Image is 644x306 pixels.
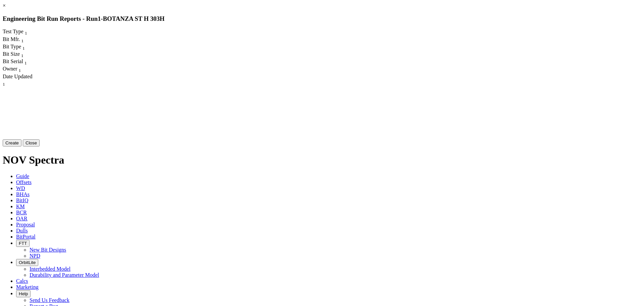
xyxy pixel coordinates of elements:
div: Owner Sort None [3,66,36,73]
a: New Bit Designs [30,247,66,253]
sub: 1 [3,82,5,87]
span: Help [19,291,28,296]
span: Offsets [16,179,32,185]
span: BitPortal [16,234,36,239]
div: Sort None [3,44,36,51]
span: KM [16,204,25,209]
span: Guide [16,173,29,179]
sub: 1 [19,68,21,73]
span: Bit Type [3,44,21,49]
div: Sort None [3,66,36,73]
span: FTT [19,241,27,246]
sub: 1 [21,53,23,58]
h3: Engineering Bit Run Reports - Run - [3,15,641,23]
span: Sort None [21,36,24,42]
a: Interbedded Model [30,266,70,272]
sub: 1 [24,60,27,65]
div: Sort None [3,51,36,58]
span: OrbitLite [19,260,36,265]
h1: NOV Spectra [3,154,641,166]
div: Test Type Sort None [3,29,40,36]
div: Sort None [3,74,36,87]
div: Sort None [3,29,40,36]
span: Sort None [3,80,5,85]
span: Bit Serial [3,58,23,64]
span: Calcs [16,278,28,284]
span: BOTANZA ST H 303H [103,15,165,22]
div: Date Updated Sort None [3,74,36,87]
span: Bit Mfr. [3,36,20,42]
a: Durability and Parameter Model [30,272,99,278]
span: Marketing [16,284,39,290]
span: BHAs [16,191,30,197]
div: Bit Mfr. Sort None [3,36,36,44]
span: Dulls [16,228,28,233]
a: Send Us Feedback [30,297,69,303]
div: Bit Serial Sort None [3,58,40,66]
span: Bit Size [3,51,20,57]
span: Sort None [21,51,23,57]
span: 1 [98,15,101,22]
a: × [3,3,6,8]
sub: 1 [21,38,24,43]
a: NPD [30,253,40,259]
span: Sort None [25,29,27,34]
div: Sort None [3,36,36,44]
button: Create [3,139,21,146]
span: Owner [3,66,17,72]
span: Sort None [22,44,25,49]
span: Proposal [16,222,35,227]
sub: 1 [25,31,27,36]
span: Date Updated [3,74,32,79]
div: Bit Size Sort None [3,51,36,58]
span: WD [16,185,25,191]
span: Sort None [19,66,21,72]
div: Sort None [3,58,40,66]
span: Sort None [24,58,27,64]
button: Close [23,139,40,146]
span: Test Type [3,29,23,34]
span: BCR [16,210,27,215]
span: OAR [16,216,28,221]
div: Bit Type Sort None [3,44,36,51]
span: BitIQ [16,198,28,203]
sub: 1 [22,46,25,51]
